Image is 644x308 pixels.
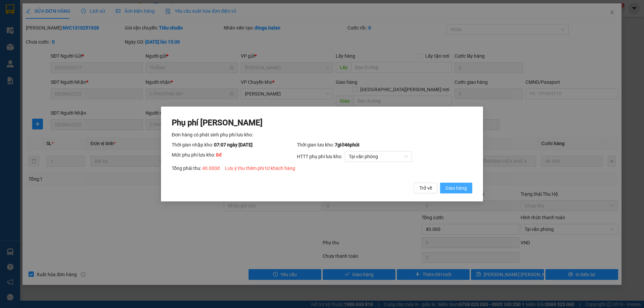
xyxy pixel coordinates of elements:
[419,184,432,192] span: Trở về
[214,142,253,147] span: 07:07 ngày [DATE]
[172,118,263,127] span: Phụ phí [PERSON_NAME]
[445,184,467,192] span: Giao hàng
[8,8,59,42] img: logo.jpg
[349,151,408,162] span: Tại văn phòng
[8,49,100,71] b: GỬI : VP [GEOGRAPHIC_DATA]
[216,152,222,158] span: 0 đ
[172,131,472,138] div: Đơn hàng có phát sinh phụ phí lưu kho:
[440,183,472,193] button: Giao hàng
[63,16,280,33] li: 271 - [PERSON_NAME] Tự [PERSON_NAME][GEOGRAPHIC_DATA] - [GEOGRAPHIC_DATA][PERSON_NAME]
[225,166,295,171] span: Lưu ý thu thêm phí từ khách hàng
[335,142,360,147] span: 7 giờ 46 phút
[172,151,297,162] div: Mức phụ phí lưu kho:
[172,141,297,148] div: Thời gian nhập kho:
[414,183,437,193] button: Trở về
[297,151,472,162] div: HTTT phụ phí lưu kho:
[172,165,472,172] div: Tổng phải thu:
[202,166,220,171] span: 40.000 đ
[297,141,472,148] div: Thời gian lưu kho:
